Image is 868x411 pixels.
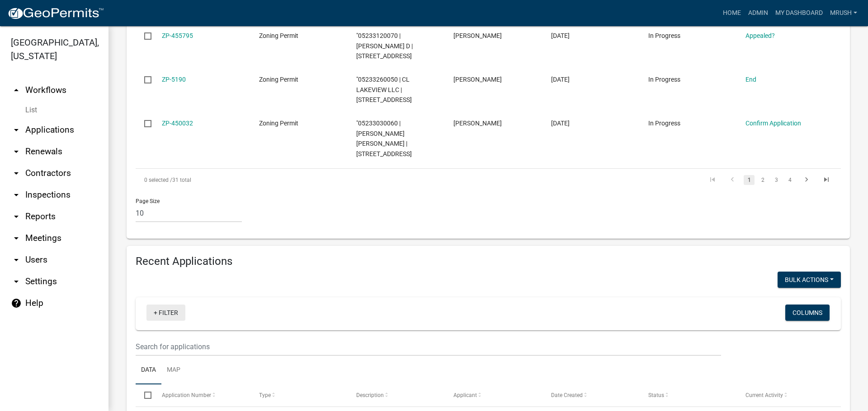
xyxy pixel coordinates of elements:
span: Zoning Permit [259,120,298,127]
span: Applicant [453,392,477,398]
span: In Progress [648,76,680,83]
i: arrow_drop_down [11,276,22,287]
span: Brennan Lauterbach [453,32,502,39]
span: Zoning Permit [259,76,298,83]
a: Data [136,356,161,385]
a: Home [719,5,745,22]
span: 07/15/2025 [551,120,570,127]
span: Date Created [551,392,583,398]
a: go to last page [818,175,835,185]
a: Appealed? [745,32,775,39]
input: Search for applications [136,337,721,356]
a: End [745,76,756,83]
i: arrow_drop_down [11,189,22,200]
a: 3 [771,175,782,185]
a: + Filter [146,305,185,321]
span: "05233260050 | CL LAKEVIEW LLC | 5266 LAKEVIEW DR [356,76,412,104]
span: 0 selected / [144,177,172,183]
datatable-header-cell: Type [250,384,348,406]
a: My Dashboard [772,5,826,22]
a: 4 [784,175,795,185]
datatable-header-cell: Current Activity [737,384,834,406]
li: page 3 [769,172,783,188]
a: MRush [826,5,861,22]
i: arrow_drop_down [11,254,22,265]
datatable-header-cell: Applicant [445,384,542,406]
li: page 4 [783,172,797,188]
span: "05233030060 | MARTENS DANILE LOUIS | 15347 CRANE ST [356,120,412,157]
datatable-header-cell: Select [136,384,153,406]
datatable-header-cell: Status [640,384,737,406]
span: Zoning Permit [259,32,298,39]
span: Chris Schrock [453,76,502,83]
a: ZP-455795 [162,32,193,39]
a: go to previous page [724,175,741,185]
h4: Recent Applications [136,255,841,268]
span: Description [356,392,384,398]
a: ZP-5190 [162,76,186,83]
button: Columns [785,305,830,321]
i: arrow_drop_down [11,146,22,157]
span: Status [648,392,664,398]
button: Bulk Actions [778,272,841,288]
span: In Progress [648,32,680,39]
a: Confirm Application [745,120,801,127]
a: go to next page [798,175,815,185]
span: 07/24/2025 [551,76,570,83]
span: In Progress [648,120,680,127]
span: Current Activity [745,392,783,398]
li: page 2 [756,172,769,188]
datatable-header-cell: Application Number [153,384,250,406]
a: Map [161,356,186,385]
i: arrow_drop_down [11,211,22,222]
a: 1 [744,175,755,185]
span: Mary Thompson [453,120,502,127]
i: arrow_drop_up [11,85,22,96]
i: arrow_drop_down [11,168,22,179]
datatable-header-cell: Date Created [542,384,639,406]
i: arrow_drop_down [11,233,22,244]
a: go to first page [704,175,721,185]
div: 31 total [136,169,414,191]
span: "05233120070 | LAUTERBACH BRENNAN D | 15286 BAYSIDE AVE [356,32,413,60]
a: Admin [745,5,772,22]
i: arrow_drop_down [11,125,22,135]
a: 2 [757,175,768,185]
span: Application Number [162,392,211,398]
span: 07/28/2025 [551,32,570,39]
a: ZP-450032 [162,120,193,127]
datatable-header-cell: Description [348,384,445,406]
i: help [11,298,22,309]
li: page 1 [742,172,756,188]
span: Type [259,392,271,398]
